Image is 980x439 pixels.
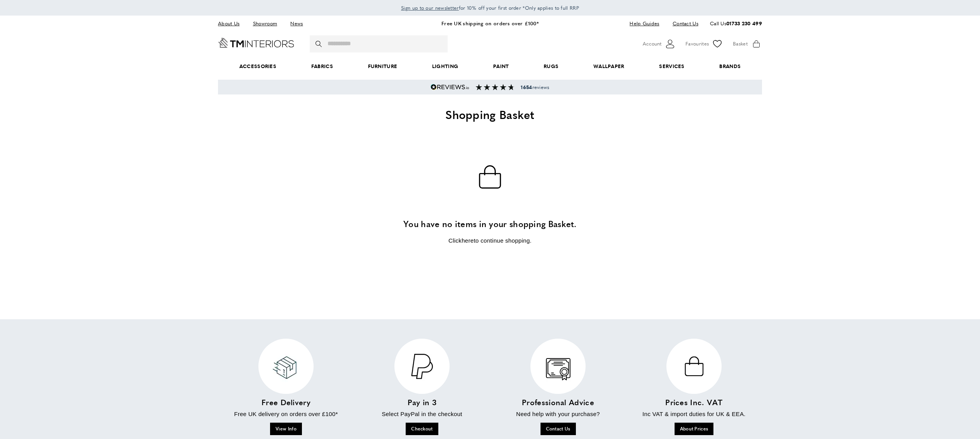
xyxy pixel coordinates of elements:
[350,54,415,78] a: Furniture
[462,237,474,244] a: here
[284,18,309,29] a: News
[316,35,323,52] button: Search
[643,40,661,48] span: Account
[401,4,579,11] span: for 10% off your first order *Only applies to full RRP
[576,54,642,78] a: Wallpaper
[492,397,624,408] h4: Professional Advice
[335,218,645,230] h3: You have no items in your shopping Basket.
[411,425,432,432] span: Checkout
[726,19,762,27] a: 01733 230 499
[476,84,514,90] img: Reviews section
[401,4,459,12] a: Sign up to our newsletter
[445,106,535,122] span: Shopping Basket
[431,84,469,90] img: Reviews.io 5 stars
[218,38,294,48] a: Go to Home page
[526,54,576,78] a: Rugs
[220,397,352,408] h4: Free Delivery
[667,18,698,29] a: Contact Us
[492,409,624,419] p: Need help with your purchase?
[441,19,539,27] a: Free UK shipping on orders over £100*
[710,19,762,28] p: Call Us
[415,54,476,78] a: Lighting
[476,54,526,78] a: Paint
[276,425,296,432] span: View Info
[222,54,294,78] span: Accessories
[521,84,532,91] strong: 1654
[356,409,488,419] p: Select PayPal in the checkout
[294,54,350,78] a: Fabrics
[643,38,676,50] button: Customer Account
[270,423,302,435] a: View Info
[546,425,570,432] span: Contact Us
[220,409,352,419] p: Free UK delivery on orders over £100*
[624,18,665,29] a: Help Guides
[685,38,723,50] a: Favourites
[628,397,760,408] h4: Prices Inc. VAT
[685,40,709,48] span: Favourites
[247,18,283,29] a: Showroom
[521,84,549,90] span: reviews
[541,423,576,435] a: Contact Us
[642,54,702,78] a: Services
[675,423,714,435] a: About Prices
[406,423,438,435] a: Checkout
[680,425,708,432] span: About Prices
[401,4,459,11] span: Sign up to our newsletter
[356,397,488,408] h4: Pay in 3
[335,236,645,245] p: Click to continue shopping.
[628,409,760,419] p: Inc VAT & import duties for UK & EEA.
[218,18,245,29] a: About Us
[702,54,758,78] a: Brands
